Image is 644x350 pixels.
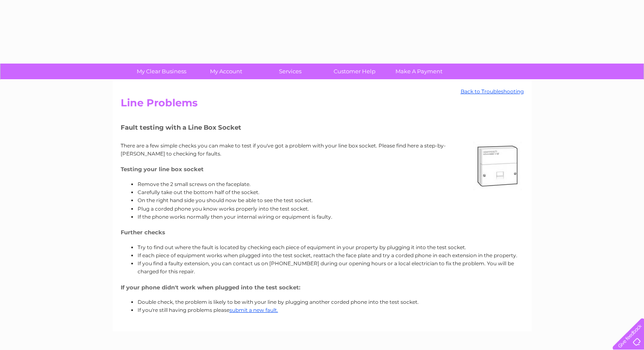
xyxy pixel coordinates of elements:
[138,243,524,251] li: Try to find out where the fault is located by checking each piece of equipment in your property b...
[384,64,454,79] a: Make A Payment
[138,205,524,213] li: Plug a corded phone you know works properly into the test socket.
[127,64,196,79] a: My Clear Business
[255,64,325,79] a: Services
[138,306,524,314] li: If you're still having problems please
[121,229,524,236] h4: Further checks
[138,213,524,221] li: If the phone works normally then your internal wiring or equipment is faulty.
[191,64,261,79] a: My Account
[138,259,524,275] li: If you find a faulty extension, you can contact us on [PHONE_NUMBER] during our opening hours or ...
[138,298,524,306] li: Double check, the problem is likely to be with your line by plugging another corded phone into th...
[121,142,524,158] p: There are a few simple checks you can make to test if you've got a problem with your line box soc...
[121,166,524,172] h4: Testing your line box socket
[138,196,524,204] li: On the right hand side you should now be able to see the test socket.
[229,307,278,313] a: submit a new fault.
[320,64,390,79] a: Customer Help
[121,97,524,113] h2: Line Problems
[121,284,524,291] h4: If your phone didn't work when plugged into the test socket:
[138,251,524,259] li: If each piece of equipment works when plugged into the test socket, reattach the face plate and t...
[138,180,524,188] li: Remove the 2 small screws on the faceplate.
[121,124,524,131] h5: Fault testing with a Line Box Socket
[461,89,524,94] a: Back to Troubleshooting
[138,188,524,196] li: Carefully take out the bottom half of the socket.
